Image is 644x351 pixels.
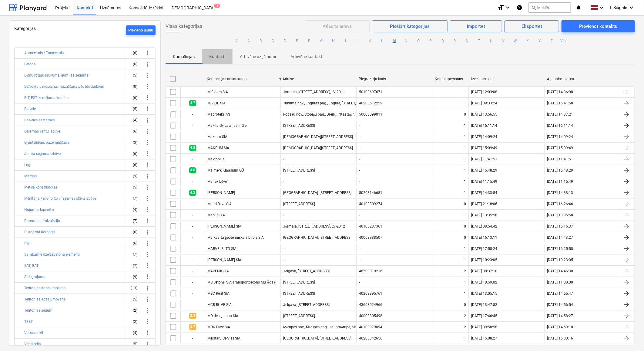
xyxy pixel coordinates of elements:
div: [DATE] 14:56:54 [547,303,573,307]
button: Meklēt [528,2,571,13]
div: (3) [127,138,137,147]
div: 50203146681 [359,191,382,195]
iframe: Chat Widget [614,322,644,351]
div: [DATE] 13:47:52 [471,303,497,307]
div: 50003099011 [359,112,382,116]
button: N [403,37,410,44]
div: [DATE] 14:46:30 [547,269,573,273]
div: [DATE] 16:26:46 [547,202,573,206]
div: [DATE] 11:00:00 [547,280,573,284]
button: Y [536,37,543,44]
div: (7) [127,250,137,259]
button: S [463,37,471,44]
span: more_vert [144,105,151,113]
button: J [354,37,361,44]
span: 3 [214,4,220,8]
button: C [269,37,277,44]
div: - [359,135,360,139]
button: Saliekamie dzelzsbetona elementi [24,251,80,258]
button: Pievienot kontaktu [562,20,635,32]
button: Striegrojums [24,273,45,280]
div: Importēt [467,22,485,30]
button: Q [439,37,446,44]
div: [DATE] 09:33:24 [471,101,497,105]
div: MBC Rent SIA [207,291,230,296]
div: Adrese [283,77,354,81]
div: [DATE] 10:23:05 [471,258,497,262]
div: Atjaunināts plkst [547,77,618,81]
span: more_vert [144,318,151,325]
p: Arhivētie uzņēmumi [240,54,276,60]
button: Veikalu tīkli [24,329,43,336]
button: Teritorijas apzaļumošana [24,284,66,292]
div: [DATE] 16:11:14 [547,123,573,128]
p: Arhivētie kontakti [291,54,323,60]
div: [PERSON_NAME] SIA [207,224,241,228]
div: (7) [127,261,137,271]
div: - [359,123,360,128]
span: more_vert [144,251,151,258]
div: - [180,266,205,276]
button: Autoceltnis / Torņceltnis [24,49,64,57]
div: [DATE] 14:55:47 [547,291,573,296]
button: Piešķirt kategorijas [372,20,448,32]
button: Jumta seguma izbūve [24,150,61,157]
div: - [180,289,205,298]
span: Kategorijas [14,26,36,31]
div: Markvarta ģeotehniskais birojs SIA [207,235,264,240]
div: (5) [127,71,137,80]
button: Margas [24,172,37,180]
div: Ropažu nov., Stopiņu pag., Dreiliņi, "Kastaņi", LV-2130 [283,112,369,117]
div: (6) [127,126,137,136]
div: [DATE] 08:37:10 [471,269,497,273]
div: [STREET_ADDRESS] [283,202,315,206]
div: [DATE] 10:23:05 [547,258,573,262]
div: (4) [127,205,137,215]
div: [DATE] 14:36:08 [547,90,573,94]
button: ELT, EST, zemējuma kontūrs [24,94,69,101]
div: Maktool R [207,157,224,161]
div: 1 [464,135,466,139]
div: [DATE] 14:09:24 [547,135,573,139]
button: I [342,37,349,44]
button: Teritorijas apzaļumošana [24,296,66,303]
div: - [359,179,360,184]
i: format_size [497,4,504,11]
div: (6) [127,149,137,159]
button: Dzīvokļu uzkopšana, mazgāšana pēc būvdarbiem [24,83,104,90]
div: [STREET_ADDRESS] [283,123,315,128]
div: 40103237361 [359,224,382,228]
div: 1 [464,258,466,262]
div: Kontaktpersonas [435,77,466,81]
div: 1 [464,157,466,161]
div: Eksportēt [522,22,542,30]
div: - [359,146,360,150]
div: 0 [464,303,466,307]
p: Kompānijas [173,54,195,60]
div: [GEOGRAPHIC_DATA], [STREET_ADDRESS] [283,191,351,195]
div: [DATE] 13:35:58 [471,213,497,217]
div: 0 [464,112,466,116]
span: more_vert [144,72,151,79]
button: M [391,37,398,44]
button: Pāļi [24,240,30,247]
div: [DATE] 14:43:27 [547,235,573,240]
span: I. Siugale [610,5,627,10]
div: Jūrmala, [STREET_ADDRESS], LV-2011 [283,90,345,94]
div: 0 [464,202,466,206]
button: Fasāde [24,105,36,113]
div: [DATE] 14:37:21 [547,112,573,116]
span: more_vert [144,273,151,280]
div: - [180,255,205,265]
div: - [180,277,205,287]
button: L [378,37,386,44]
div: Pievienot kontaktu [579,22,617,30]
div: Magroteks AS [207,112,230,116]
div: [DATE] 11:41:51 [547,157,573,161]
span: more_vert [144,49,151,57]
div: (4) [127,115,137,125]
span: 3.3 [189,313,196,319]
button: Eksportēt [505,20,559,32]
span: 4.0 [189,167,196,173]
div: [DATE] 17:46:45 [471,314,497,318]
